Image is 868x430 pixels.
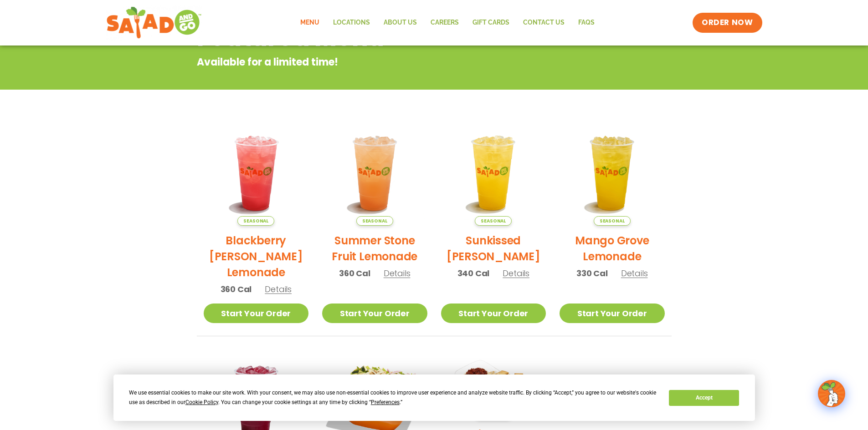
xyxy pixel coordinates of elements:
[185,399,218,405] span: Cookie Policy
[457,267,490,279] span: 340 Cal
[204,304,309,323] a: Start Your Order
[621,268,648,279] span: Details
[265,283,292,295] span: Details
[475,216,512,226] span: Seasonal
[503,268,529,279] span: Details
[197,55,598,70] p: Available for a limited time!
[466,12,516,33] a: GIFT CARDS
[106,5,202,41] img: new-SAG-logo-768×292
[441,350,546,420] img: Product photo for Sundried Tomato Hummus & Pita Chips
[441,304,546,323] a: Start Your Order
[424,12,466,33] a: Careers
[237,216,274,226] span: Seasonal
[377,12,424,33] a: About Us
[293,12,601,33] nav: Menu
[441,233,546,264] h2: Sunkissed [PERSON_NAME]
[204,121,309,226] img: Product photo for Blackberry Bramble Lemonade
[384,268,411,279] span: Details
[326,12,377,33] a: Locations
[322,233,427,264] h2: Summer Stone Fruit Lemonade
[669,390,739,406] button: Accept
[322,304,427,323] a: Start Your Order
[560,233,665,264] h2: Mango Grove Lemonade
[576,267,608,279] span: 330 Cal
[221,283,252,295] span: 360 Cal
[516,12,571,33] a: Contact Us
[560,304,665,323] a: Start Your Order
[819,381,844,406] img: wpChatIcon
[594,216,631,226] span: Seasonal
[560,121,665,226] img: Product photo for Mango Grove Lemonade
[441,121,546,226] img: Product photo for Sunkissed Yuzu Lemonade
[293,12,326,33] a: Menu
[356,216,393,226] span: Seasonal
[204,233,309,280] h2: Blackberry [PERSON_NAME] Lemonade
[113,374,755,421] div: Cookie Consent Prompt
[693,13,762,33] a: ORDER NOW
[339,267,370,279] span: 360 Cal
[371,399,400,405] span: Preferences
[571,12,601,33] a: FAQs
[702,17,753,28] span: ORDER NOW
[322,121,427,226] img: Product photo for Summer Stone Fruit Lemonade
[129,388,658,407] div: We use essential cookies to make our site work. With your consent, we may also use non-essential ...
